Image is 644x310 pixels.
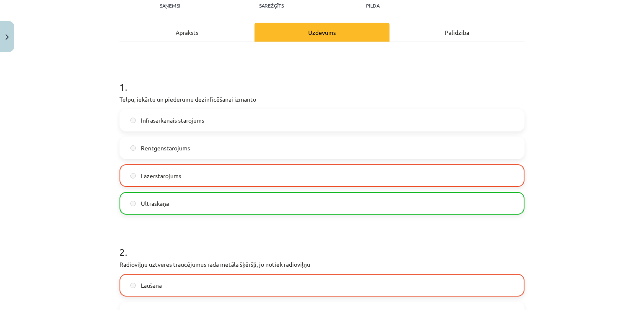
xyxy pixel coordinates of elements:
[119,66,525,92] h1: 1 .
[259,3,284,8] p: Sarežģīts
[5,34,9,40] img: icon-close-lesson-0947bae3869378f0d4975bcd49f059093ad1ed9edebbc8119c70593378902aed.svg
[390,23,525,42] div: Palīdzība
[119,231,525,257] h1: 2 .
[119,260,525,269] p: Radioviļņu uztveres traucējumus rada metāla šķēršļi, jo notiek radioviļņu
[130,118,136,123] input: Infrasarkanais starojums
[366,3,379,8] p: pilda
[130,201,136,206] input: Ultraskaņa
[130,173,136,179] input: Lāzerstarojums
[130,283,136,288] input: Laušana
[156,3,184,8] p: Saņemsi
[141,171,181,180] span: Lāzerstarojums
[130,145,136,151] input: Rentgenstarojums
[119,95,525,104] p: Telpu, iekārtu un piederumu dezinficēšanai izmanto
[141,281,162,290] span: Laušana
[141,144,190,152] span: Rentgenstarojums
[254,23,390,42] div: Uzdevums
[119,23,254,42] div: Apraksts
[141,116,204,125] span: Infrasarkanais starojums
[141,199,169,208] span: Ultraskaņa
